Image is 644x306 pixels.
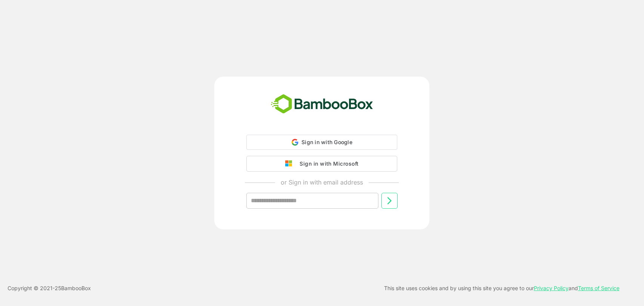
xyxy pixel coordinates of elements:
[246,135,397,150] div: Sign in with Google
[267,92,377,117] img: bamboobox
[301,139,352,145] span: Sign in with Google
[281,178,363,187] p: or Sign in with email address
[8,284,91,293] p: Copyright © 2021- 25 BambooBox
[534,285,569,291] a: Privacy Policy
[384,284,619,293] p: This site uses cookies and by using this site you agree to our and
[578,285,619,291] a: Terms of Service
[246,156,397,172] button: Sign in with Microsoft
[285,160,296,167] img: google
[296,159,358,169] div: Sign in with Microsoft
